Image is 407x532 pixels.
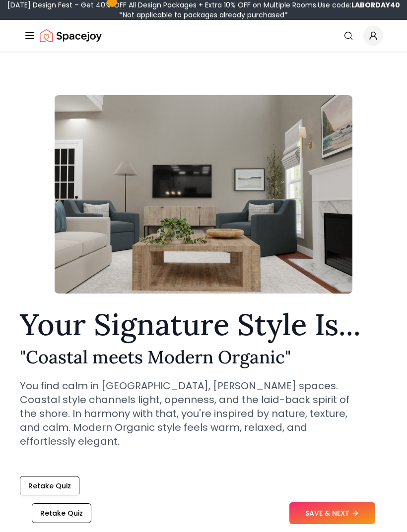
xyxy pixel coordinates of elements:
[32,503,91,523] button: Retake Quiz
[24,20,383,52] nav: Global
[119,10,288,20] span: *Not applicable to packages already purchased*
[20,476,79,496] button: Retake Quiz
[20,347,387,367] h2: " Coastal meets Modern Organic "
[40,26,102,46] a: Spacejoy
[20,379,353,448] p: You find calm in [GEOGRAPHIC_DATA], [PERSON_NAME] spaces. Coastal style channels light, openness,...
[289,502,375,524] button: SAVE & NEXT
[55,95,352,294] img: Coastal meets Modern Organic Style Example
[40,26,102,46] img: Spacejoy Logo
[20,309,387,339] h1: Your Signature Style Is...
